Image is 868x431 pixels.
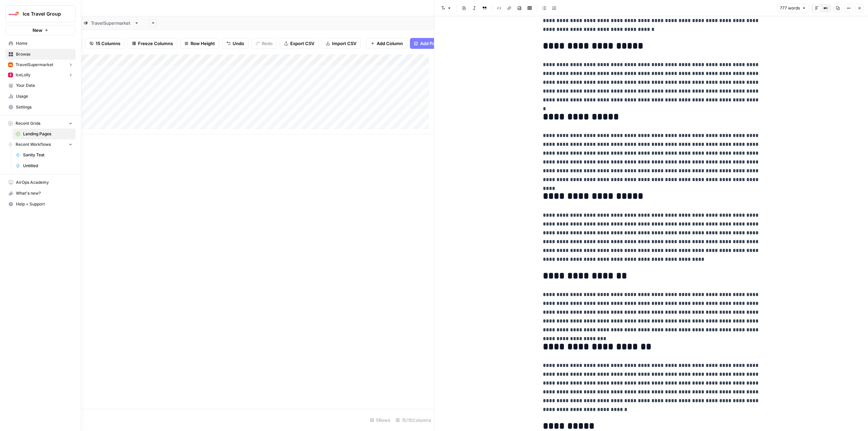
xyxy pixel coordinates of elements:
span: AirOps Academy [16,179,73,185]
span: Add Column [377,40,403,47]
span: 777 words [780,5,800,11]
button: Help + Support [5,199,76,210]
span: Redo [262,40,273,47]
span: Row Height [191,40,215,47]
span: Recent Grids [16,120,40,126]
a: Browse [5,49,76,60]
span: 15 Columns [96,40,120,47]
div: 15/15 Columns [393,415,434,426]
span: IceLolly [16,72,31,78]
span: New [33,27,42,34]
button: Export CSV [280,38,319,49]
button: Workspace: Ice Travel Group [5,5,76,22]
div: 5 Rows [367,415,393,426]
span: Untitled [23,163,73,169]
span: Undo [233,40,244,47]
span: Add Power Agent [420,40,457,47]
span: Import CSV [332,40,356,47]
span: Browse [16,51,73,57]
a: Landing Pages [13,129,76,139]
img: Ice Travel Group Logo [8,8,20,20]
button: Add Power Agent [410,38,467,49]
button: Undo [222,38,249,49]
div: What's new? [6,188,75,198]
button: TravelSupermarket [5,60,76,70]
a: Usage [5,91,76,102]
span: Help + Support [16,201,73,207]
span: Usage [16,93,73,99]
button: Freeze Columns [127,38,177,49]
button: 777 words [777,4,809,13]
span: Your Data [16,82,73,89]
span: TravelSupermarket [16,62,53,68]
span: Export CSV [290,40,314,47]
button: Recent Workflows [5,139,76,150]
a: Home [5,38,76,49]
button: Row Height [180,38,219,49]
button: Recent Grids [5,118,76,129]
div: TravelSupermarket [91,20,132,26]
span: Ice Travel Group [23,11,64,17]
span: Landing Pages [23,131,73,137]
button: New [5,25,76,35]
a: TravelSupermarket [78,16,145,30]
span: Sanity Test [23,152,73,158]
img: sqdu30pkmjiecqp15v5obqakzgeh [8,73,13,77]
a: Untitled [13,160,76,171]
a: Your Data [5,80,76,91]
a: AirOps Academy [5,177,76,188]
span: Home [16,40,73,46]
button: IceLolly [5,70,76,80]
img: g6uzkw9mirwx9hsiontezmyx232g [8,62,13,67]
button: What's new? [5,188,76,199]
a: Settings [5,102,76,113]
span: Freeze Columns [138,40,173,47]
button: 15 Columns [85,38,125,49]
span: Recent Workflows [16,141,51,148]
button: Add Column [366,38,407,49]
a: Sanity Test [13,150,76,160]
span: Settings [16,104,73,110]
button: Import CSV [321,38,361,49]
button: Redo [251,38,277,49]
